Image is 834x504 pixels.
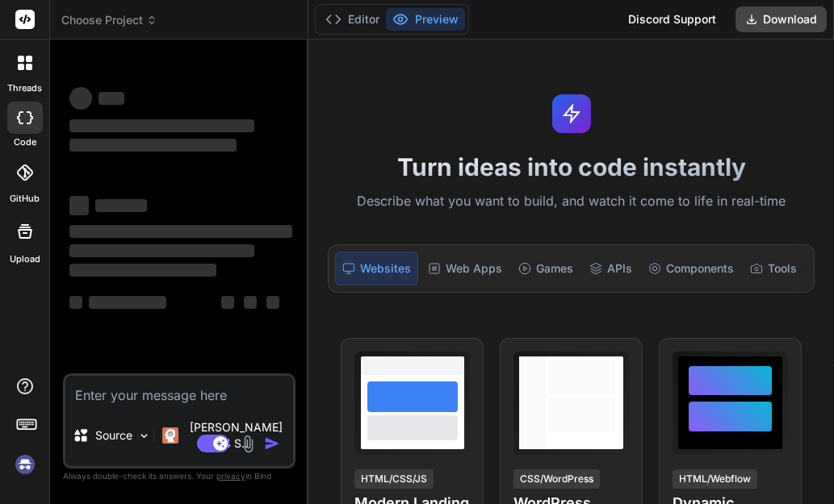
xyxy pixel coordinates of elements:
[318,152,824,181] h1: Turn ideas into code instantly
[673,469,757,489] div: HTML/Webflow
[14,135,36,149] label: code
[239,435,258,453] img: attachment
[61,12,157,28] span: Choose Project
[63,469,295,484] p: Always double-check its answers. Your in Bind
[162,427,178,444] img: Claude 4 Sonnet
[319,8,386,31] button: Editor
[11,451,39,478] img: signin
[69,119,254,132] span: ‌
[386,8,465,31] button: Preview
[354,469,434,489] div: HTML/CSS/JS
[137,429,151,443] img: Pick Models
[736,6,827,32] button: Download
[583,252,639,285] div: APIs
[264,435,280,452] img: icon
[216,471,245,481] span: privacy
[69,225,292,238] span: ‌
[69,87,92,110] span: ‌
[10,252,40,266] label: Upload
[10,192,40,206] label: GitHub
[421,252,509,285] div: Web Apps
[221,296,234,309] span: ‌
[89,296,166,309] span: ‌
[185,419,287,452] p: [PERSON_NAME] 4 S..
[335,252,418,285] div: Websites
[69,296,82,309] span: ‌
[318,191,824,212] p: Describe what you want to build, and watch it come to life in real-time
[69,244,254,257] span: ‌
[266,296,279,309] span: ‌
[7,81,42,95] label: threads
[69,264,216,277] span: ‌
[69,196,89,215] span: ‌
[642,252,740,285] div: Components
[69,139,237,152] span: ‌
[513,469,600,489] div: CSS/WordPress
[95,427,132,444] p: Source
[618,6,726,32] div: Discord Support
[744,252,803,285] div: Tools
[95,199,147,212] span: ‌
[512,252,580,285] div: Games
[244,296,257,309] span: ‌
[98,92,124,105] span: ‌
